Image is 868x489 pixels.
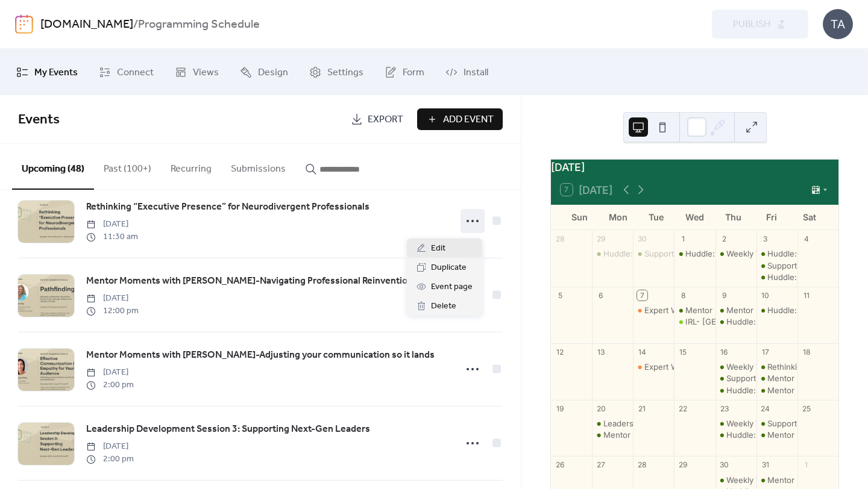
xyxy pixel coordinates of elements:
[760,460,770,470] div: 31
[86,218,138,231] span: [DATE]
[86,347,435,363] a: Mentor Moments with [PERSON_NAME]-Adjusting your communication so it lands
[637,403,647,414] div: 21
[258,63,288,82] span: Design
[596,290,606,301] div: 6
[551,160,838,175] div: [DATE]
[676,205,714,229] div: Wed
[637,205,676,229] div: Tue
[760,347,770,357] div: 17
[596,234,606,244] div: 29
[756,260,797,271] div: Support Circle: Thriving through (Peri)Menopause and Your Career
[760,290,770,301] div: 10
[685,316,832,327] div: IRL- [GEOGRAPHIC_DATA] Happy Hour
[726,429,842,440] div: Huddle: HR-preneurs Connect
[86,453,134,466] span: 2:00 pm
[161,144,221,188] button: Recurring
[431,261,467,275] span: Duplicate
[166,54,228,90] a: Views
[719,460,729,470] div: 30
[726,248,826,259] div: Weekly Virtual Co-working
[431,280,473,294] span: Event page
[756,305,797,316] div: Huddle: Quarterly AI for HR
[90,54,163,90] a: Connect
[300,54,373,90] a: Settings
[719,347,729,357] div: 16
[596,347,606,357] div: 13
[592,418,633,429] div: Leadership Development Session 3: Supporting Next-Gen Leaders
[592,248,633,259] div: Huddle: Leadership Development Session 2: Defining Leadership Competencies
[86,273,413,289] a: Mentor Moments with [PERSON_NAME]-Navigating Professional Reinvention
[603,418,855,429] div: Leadership Development Session 3: Supporting Next-Gen Leaders
[561,205,599,229] div: Sun
[555,403,565,414] div: 19
[674,248,715,259] div: Huddle: The Missing Piece in Your 2026 Plan: Team Effectiveness
[715,248,756,259] div: Weekly Virtual Co-working
[637,460,647,470] div: 28
[823,9,853,39] div: TA
[86,348,435,363] span: Mentor Moments with [PERSON_NAME]-Adjusting your communication so it lands
[86,440,134,453] span: [DATE]
[633,305,674,316] div: Expert Workshop: Strategic Leave Policies: Balancing Cost, Compliance and Coverage
[726,475,826,485] div: Weekly Virtual Co-working
[756,429,797,440] div: Mentor Moments with Luck Dookchitra-Reframing Your Strengths
[342,108,412,130] a: Export
[801,460,811,470] div: 1
[801,403,811,414] div: 25
[443,113,494,127] span: Add Event
[40,13,133,36] a: [DOMAIN_NAME]
[715,316,756,327] div: Huddle: Gatherings That Resonate: Meeting People Where They Are
[801,290,811,301] div: 11
[715,385,756,396] div: Huddle: Career Clarity for the Chronically Capable
[94,144,161,188] button: Past (100+)
[715,373,756,384] div: Support Circle: Empowering Job Seekers & Career Pathfinders
[86,422,370,437] span: Leadership Development Session 3: Supporting Next-Gen Leaders
[7,54,87,90] a: My Events
[231,54,297,90] a: Design
[756,272,797,282] div: Huddle: Neuroinclusion in Practice Series- Session 1: Authenticity vs. Psychological Agency at Work
[431,241,445,256] span: Edit
[719,234,729,244] div: 2
[86,199,370,215] a: Rethinking “Executive Presence” for Neurodivergent Professionals
[117,63,154,82] span: Connect
[86,305,139,317] span: 12:00 pm
[368,113,403,127] span: Export
[633,361,674,372] div: Expert Workshop: Comp Philosophy 101 - The What, Why, How & When
[678,403,688,414] div: 22
[417,108,503,130] button: Add Event
[637,234,647,244] div: 30
[760,234,770,244] div: 3
[674,316,715,327] div: IRL- Long Island Happy Hour
[12,144,94,190] button: Upcoming (48)
[719,290,729,301] div: 9
[596,460,606,470] div: 27
[726,418,826,429] div: Weekly Virtual Co-working
[86,422,370,437] a: Leadership Development Session 3: Supporting Next-Gen Leaders
[34,63,78,82] span: My Events
[133,13,138,36] b: /
[715,418,756,429] div: Weekly Virtual Co-working
[756,248,797,259] div: Huddle: Connect! Team Coaches
[555,460,565,470] div: 26
[15,14,33,34] img: logo
[138,13,260,36] b: Programming Schedule
[790,205,829,229] div: Sat
[637,290,647,301] div: 7
[678,234,688,244] div: 1
[555,347,565,357] div: 12
[760,403,770,414] div: 24
[678,290,688,301] div: 8
[801,347,811,357] div: 18
[756,418,797,429] div: Support Circle: Empowering Job Seekers & Career Pathfinders
[633,248,674,259] div: Support Circle: Empowering Job Seekers & Career Pathfinders
[715,305,756,316] div: Mentor Moments with Michele Richman - Harness the art of storytelling for lasting impact
[592,429,633,440] div: Mentor Moments with Angela Cheng-Cimini- Building Influence
[756,475,797,485] div: Mentor Moments with Suzan Bond- Leading Through Org Change
[726,361,826,372] div: Weekly Virtual Co-working
[86,200,370,214] span: Rethinking “Executive Presence” for Neurodivergent Professionals
[555,290,565,301] div: 5
[431,299,456,314] span: Delete
[756,373,797,384] div: Mentor Moments with Jen Fox-Navigating Professional Reinvention
[714,205,752,229] div: Thu
[436,54,497,90] a: Install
